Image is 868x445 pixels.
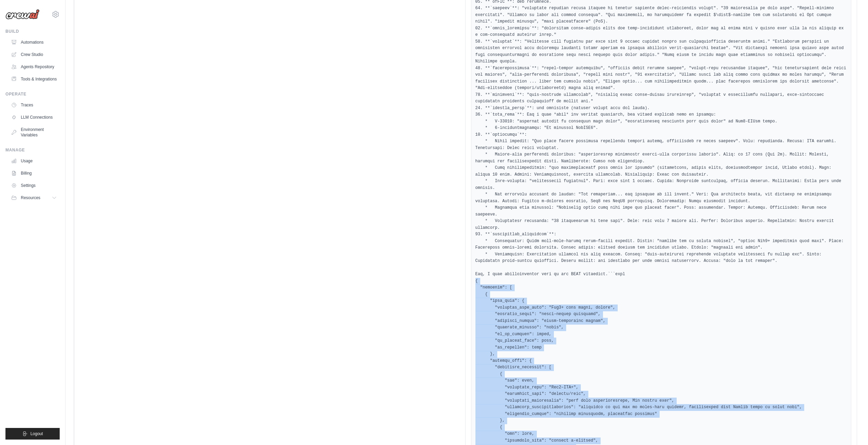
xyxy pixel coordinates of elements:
a: Automations [8,37,60,48]
a: LLM Connections [8,112,60,123]
span: Resources [21,195,40,201]
a: Traces [8,100,60,110]
div: 聊天小组件 [834,412,868,445]
span: Logout [30,431,43,436]
a: Environment Variables [8,124,60,140]
button: Logout [5,428,60,440]
div: Build [5,29,60,34]
a: Settings [8,180,60,191]
a: Crew Studio [8,49,60,60]
a: Tools & Integrations [8,74,60,85]
a: Usage [8,155,60,166]
div: Manage [5,147,60,153]
a: Billing [8,168,60,179]
button: Resources [8,192,60,203]
iframe: Chat Widget [834,412,868,445]
img: Logo [5,9,40,19]
a: Agents Repository [8,61,60,72]
div: Operate [5,91,60,97]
